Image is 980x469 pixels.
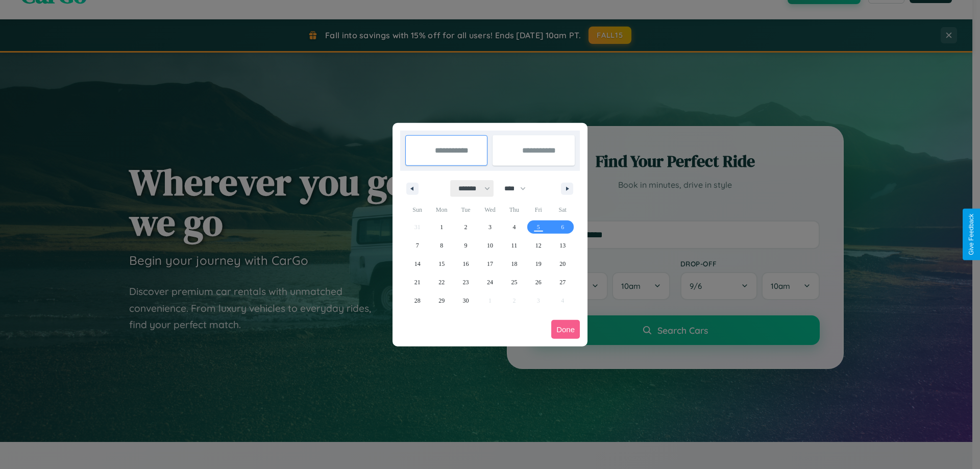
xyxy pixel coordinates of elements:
span: 16 [463,255,469,273]
button: 22 [429,273,453,291]
button: 2 [454,218,478,236]
button: 5 [526,218,550,236]
span: 17 [487,255,493,273]
span: Wed [478,202,502,218]
span: 2 [464,218,468,236]
button: 4 [502,218,526,236]
span: 1 [440,218,443,236]
button: 17 [478,255,502,273]
button: 20 [551,255,575,273]
span: 8 [440,236,443,255]
button: Done [551,320,580,339]
button: 3 [478,218,502,236]
span: 18 [511,255,517,273]
button: 16 [454,255,478,273]
span: 19 [535,255,542,273]
button: 26 [526,273,550,291]
button: 6 [551,218,575,236]
button: 11 [502,236,526,255]
span: 20 [559,255,566,273]
button: 18 [502,255,526,273]
button: 27 [551,273,575,291]
span: 22 [438,273,445,291]
span: 12 [535,236,542,255]
button: 7 [405,236,429,255]
button: 14 [405,255,429,273]
span: 3 [488,218,492,236]
span: 24 [487,273,493,291]
button: 24 [478,273,502,291]
span: Fri [526,202,550,218]
span: 9 [464,236,468,255]
span: 23 [463,273,469,291]
span: 11 [511,236,518,255]
span: 15 [438,255,445,273]
span: 6 [561,218,564,236]
span: 25 [511,273,517,291]
span: Sun [405,202,429,218]
div: Give Feedback [968,214,975,255]
span: Mon [429,202,453,218]
button: 15 [429,255,453,273]
span: 5 [537,218,540,236]
span: Tue [454,202,478,218]
span: 28 [414,291,421,310]
button: 12 [526,236,550,255]
span: 29 [438,291,445,310]
button: 29 [429,291,453,310]
span: 26 [535,273,542,291]
button: 25 [502,273,526,291]
span: 30 [463,291,469,310]
span: 13 [559,236,566,255]
span: 7 [416,236,419,255]
span: 10 [487,236,493,255]
button: 13 [551,236,575,255]
button: 10 [478,236,502,255]
span: Sat [551,202,575,218]
button: 30 [454,291,478,310]
button: 19 [526,255,550,273]
span: 27 [559,273,566,291]
span: 4 [512,218,516,236]
button: 9 [454,236,478,255]
button: 28 [405,291,429,310]
button: 8 [429,236,453,255]
span: Thu [502,202,526,218]
span: 14 [414,255,421,273]
span: 21 [414,273,421,291]
button: 23 [454,273,478,291]
button: 21 [405,273,429,291]
button: 1 [429,218,453,236]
